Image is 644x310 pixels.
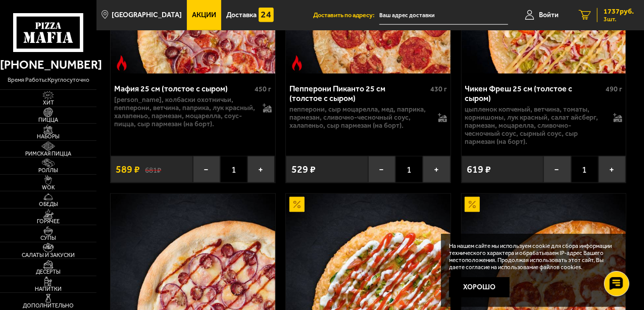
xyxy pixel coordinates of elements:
div: Чикен Фреш 25 см (толстое с сыром) [465,84,603,103]
span: 1 [395,156,423,183]
span: Доставка [226,12,257,19]
span: 1 [571,156,599,183]
input: Ваш адрес доставки [379,6,508,25]
p: На нашем сайте мы используем cookie для сбора информации технического характера и обрабатываем IP... [449,243,619,271]
button: − [543,156,571,183]
span: 450 г [255,85,272,93]
span: Доставить по адресу: [313,12,379,19]
span: 619 ₽ [467,163,491,175]
span: Акции [192,12,216,19]
span: [GEOGRAPHIC_DATA] [112,12,182,19]
img: Острое блюдо [289,56,305,71]
span: 589 ₽ [116,163,140,175]
button: − [368,156,395,183]
button: Хорошо [449,277,510,297]
img: Острое блюдо [114,56,129,71]
p: цыпленок копченый, ветчина, томаты, корнишоны, лук красный, салат айсберг, пармезан, моцарелла, с... [465,106,607,146]
span: Войти [539,12,559,19]
span: 1 [220,156,247,183]
span: 3 шт. [604,16,634,22]
button: + [599,156,626,183]
div: Мафия 25 см (толстое с сыром) [114,84,252,93]
s: 681 ₽ [145,165,161,174]
span: 430 г [430,85,447,93]
button: − [193,156,220,183]
button: + [423,156,450,183]
img: Акционный [465,197,480,212]
img: 15daf4d41897b9f0e9f617042186c801.svg [259,8,274,23]
img: Акционный [289,197,305,212]
button: + [247,156,275,183]
p: пепперони, сыр Моцарелла, мед, паприка, пармезан, сливочно-чесночный соус, халапеньо, сыр пармеза... [289,106,431,130]
span: 490 г [606,85,622,93]
span: 529 ₽ [291,163,316,175]
span: 1737 руб. [604,8,634,15]
div: Пепперони Пиканто 25 см (толстое с сыром) [289,84,427,103]
p: [PERSON_NAME], колбаски охотничьи, пепперони, ветчина, паприка, лук красный, халапеньо, пармезан,... [114,96,256,128]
